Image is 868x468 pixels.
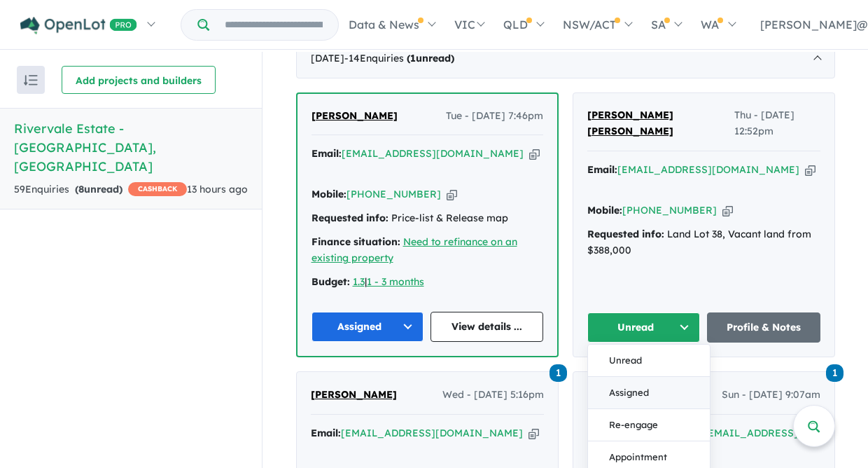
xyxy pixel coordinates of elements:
[410,52,416,64] span: 1
[587,226,820,260] div: Land Lot 38, Vacant land from $388,000
[128,182,187,196] span: CASHBACK
[311,235,517,265] a: Need to refinance on an existing property
[447,187,457,202] button: Copy
[346,188,441,200] a: [PHONE_NUMBER]
[734,107,820,141] span: Thu - [DATE] 12:52pm
[826,364,843,382] span: 1
[341,427,523,439] a: [EMAIL_ADDRESS][DOMAIN_NAME]
[587,163,617,176] strong: Email:
[430,312,543,342] a: View details ...
[14,181,187,198] div: 59 Enquir ies
[311,109,398,122] span: [PERSON_NAME]
[296,39,835,78] div: [DATE]
[549,364,567,382] span: 1
[311,274,543,291] div: |
[311,427,341,439] strong: Email:
[549,363,567,382] a: 1
[587,312,701,343] button: Unread
[588,345,710,377] button: Unread
[407,52,454,64] strong: ( unread)
[588,377,710,409] button: Assigned
[617,163,799,176] a: [EMAIL_ADDRESS][DOMAIN_NAME]
[187,183,248,195] span: 13 hours ago
[14,119,248,176] h5: Rivervale Estate - [GEOGRAPHIC_DATA] , [GEOGRAPHIC_DATA]
[446,108,543,125] span: Tue - [DATE] 7:46pm
[212,10,335,40] input: Try estate name, suburb, builder or developer
[311,235,400,248] strong: Finance situation:
[311,212,388,224] strong: Requested info:
[587,109,673,138] span: [PERSON_NAME] [PERSON_NAME]
[587,204,622,216] strong: Mobile:
[587,107,734,141] a: [PERSON_NAME] [PERSON_NAME]
[722,387,820,404] span: Sun - [DATE] 9:07am
[311,108,398,125] a: [PERSON_NAME]
[442,387,544,404] span: Wed - [DATE] 5:16pm
[826,363,843,382] a: 1
[344,52,454,64] span: - 14 Enquir ies
[342,147,524,160] a: [EMAIL_ADDRESS][DOMAIN_NAME]
[20,17,137,34] img: Openlot PRO Logo White
[367,275,424,288] a: 1 - 3 months
[707,312,820,343] a: Profile & Notes
[587,228,664,240] strong: Requested info:
[529,146,540,161] button: Copy
[311,275,350,288] strong: Budget:
[722,203,733,218] button: Copy
[311,147,342,160] strong: Email:
[622,204,717,216] a: [PHONE_NUMBER]
[75,183,122,195] strong: ( unread)
[353,275,365,288] a: 1.3
[805,163,815,177] button: Copy
[311,210,543,227] div: Price-list & Release map
[24,75,38,85] img: sort.svg
[311,188,346,200] strong: Mobile:
[311,387,397,404] a: [PERSON_NAME]
[528,426,539,441] button: Copy
[311,388,397,401] span: [PERSON_NAME]
[78,183,84,195] span: 8
[311,312,424,342] button: Assigned
[588,409,710,441] button: Re-engage
[62,66,216,94] button: Add projects and builders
